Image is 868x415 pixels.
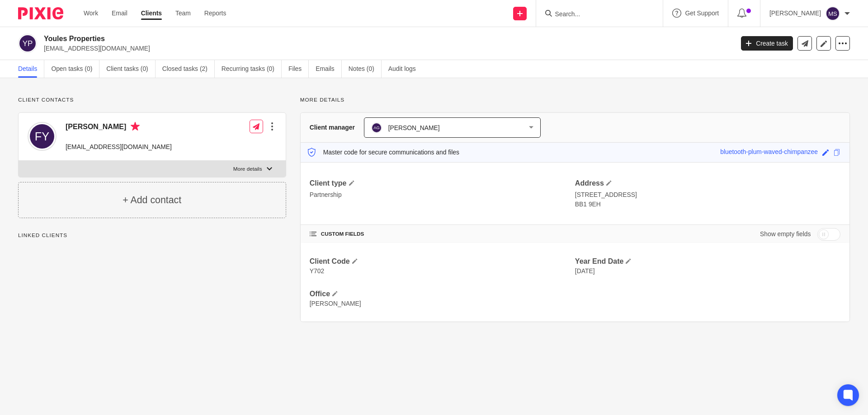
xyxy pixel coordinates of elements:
a: Create task [741,36,793,51]
span: [DATE] [575,268,594,274]
span: Y702 [310,268,325,274]
h4: Year End Date [575,256,840,266]
h3: Client manager [310,123,355,132]
a: Files [288,60,308,78]
a: Details [18,60,45,78]
p: Master code for secure communications and files [307,148,463,157]
img: svg%3E [28,122,57,151]
a: Audit logs [387,60,421,78]
p: BB1 9EH [575,200,840,209]
h4: [PERSON_NAME] [66,122,169,133]
span: Get Support [686,10,721,16]
span: [PERSON_NAME] [310,300,359,307]
p: [STREET_ADDRESS] [575,190,840,199]
p: More details [232,165,262,173]
a: Email [112,9,127,18]
a: Team [175,9,189,18]
img: Pixie [18,7,63,19]
h2: Youles Properties [44,34,590,43]
input: Search [556,11,637,19]
h4: Client type [310,178,575,188]
span: [PERSON_NAME] [388,124,438,131]
p: Client contacts [18,96,286,103]
p: Partnership [310,190,575,199]
img: svg%3E [18,34,37,53]
img: svg%3E [826,6,840,21]
a: Closed tasks (2) [162,60,214,78]
a: Emails [315,60,340,78]
h4: Client Code [310,256,575,266]
a: Notes (0) [347,60,380,78]
h4: Address [575,178,840,188]
p: [EMAIL_ADDRESS][DOMAIN_NAME] [44,44,727,53]
a: Open tasks (0) [52,60,99,78]
a: Reports [203,9,226,18]
a: Work [84,9,98,18]
p: [EMAIL_ADDRESS][DOMAIN_NAME] [66,142,169,151]
p: More details [300,96,850,103]
label: Show empty fields [759,229,811,238]
a: Recurring tasks (0) [221,60,281,78]
h4: + Add contact [120,193,184,207]
p: Linked clients [18,232,286,239]
h4: CUSTOM FIELDS [310,230,575,238]
p: [PERSON_NAME] [771,9,821,18]
img: svg%3E [372,122,382,133]
div: bluetooth-plum-waved-chimpanzee [717,147,818,158]
a: Clients [140,9,161,18]
i: Primary [128,122,137,131]
h4: Office [310,289,575,298]
a: Client tasks (0) [106,60,155,78]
